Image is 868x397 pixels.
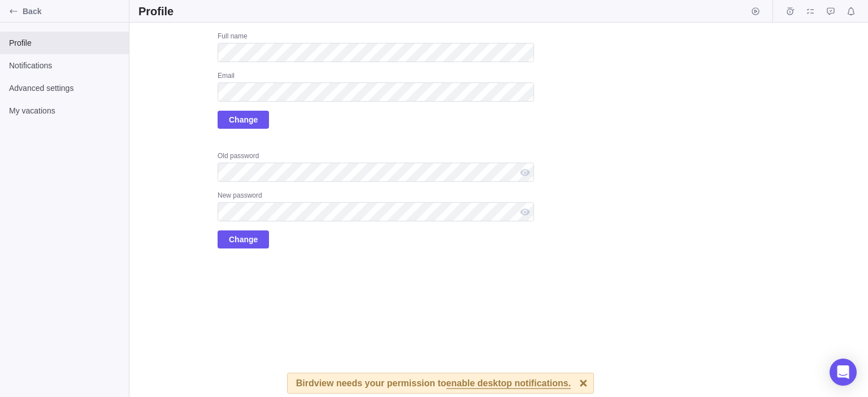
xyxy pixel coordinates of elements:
[229,233,258,246] span: Change
[138,3,173,19] h2: Profile
[218,151,534,163] div: Old password
[218,191,534,202] div: New password
[843,8,859,18] a: Notifications
[23,6,124,17] span: Back
[748,3,763,19] span: Start timer
[218,111,269,129] span: Change
[218,43,534,62] input: Full name
[9,105,120,116] span: My vacations
[218,32,534,43] div: Full name
[9,37,120,49] span: Profile
[218,82,534,102] input: Email
[782,3,798,19] span: Time logs
[218,202,534,221] input: New password
[843,3,859,19] span: Notifications
[823,8,839,18] a: Approval requests
[218,230,269,248] span: Change
[218,163,534,182] input: Old password
[296,373,571,393] div: Birdview needs your permission to
[782,8,798,18] a: Time logs
[9,60,120,71] span: Notifications
[823,3,839,19] span: Approval requests
[229,113,258,126] span: Change
[9,82,120,94] span: Advanced settings
[446,379,571,389] span: enable desktop notifications.
[830,359,857,386] div: Open Intercom Messenger
[218,71,534,82] div: Email
[802,3,818,19] span: My assignments
[802,8,818,18] a: My assignments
